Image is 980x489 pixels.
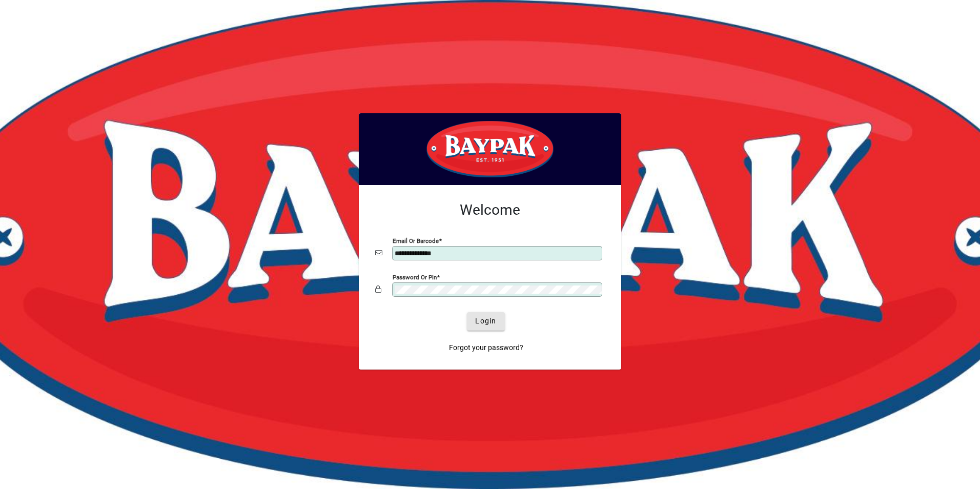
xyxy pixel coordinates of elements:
mat-label: Password or Pin [393,273,437,280]
span: Forgot your password? [449,342,523,353]
h2: Welcome [375,201,605,219]
button: Login [467,312,504,331]
span: Login [475,316,496,327]
a: Forgot your password? [445,339,527,357]
mat-label: Email or Barcode [393,237,439,244]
